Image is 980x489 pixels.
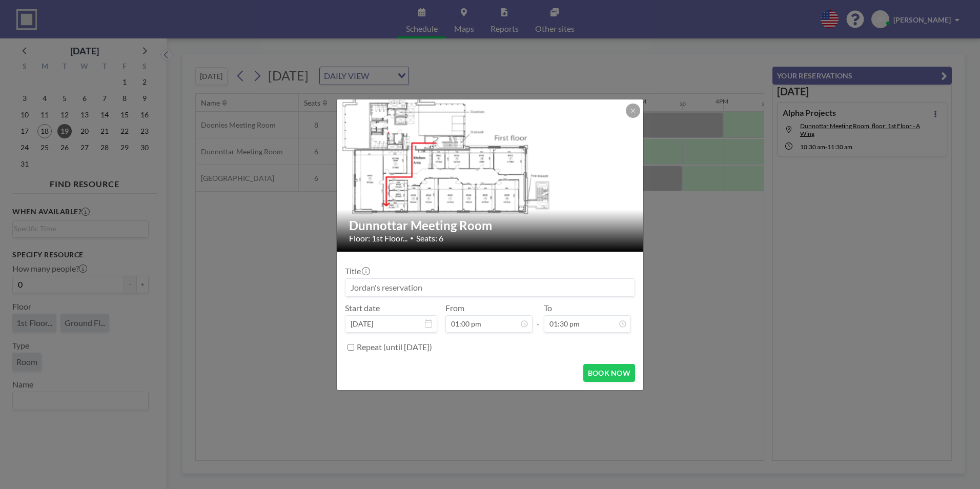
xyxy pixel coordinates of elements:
span: - [537,307,540,329]
input: Jordan's reservation [345,279,635,296]
span: • [410,234,414,242]
label: Title [345,266,369,276]
label: From [445,303,464,313]
h2: Dunnottar Meeting Room [349,218,632,233]
label: Start date [345,303,380,313]
label: Repeat (until [DATE]) [357,342,432,352]
button: BOOK NOW [583,364,635,382]
label: To [544,303,552,313]
span: Seats: 6 [416,233,443,243]
img: 537.png [337,89,644,261]
span: Floor: 1st Floor... [349,233,407,243]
